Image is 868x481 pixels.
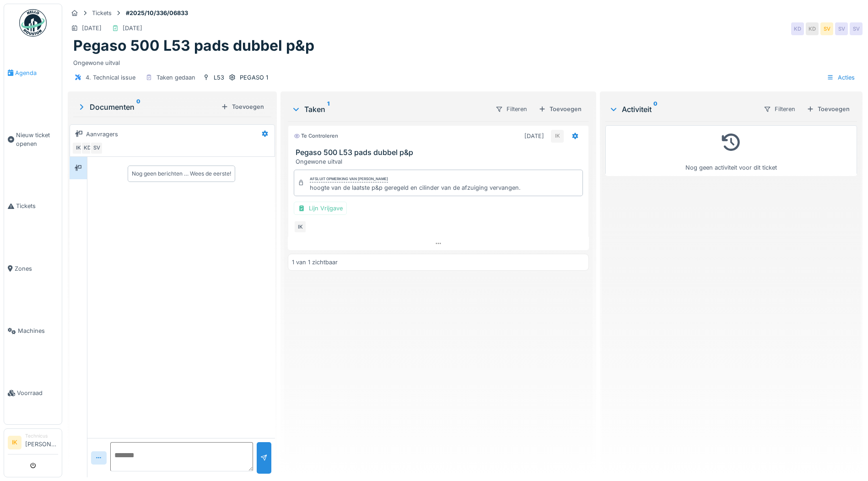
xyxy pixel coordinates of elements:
[4,237,62,299] a: Zones
[86,73,135,82] div: 4. Technical issue
[835,22,848,35] div: SV
[791,22,804,35] div: KD
[4,362,62,424] a: Voorraad
[491,102,531,116] div: Filteren
[15,264,58,273] span: Zones
[81,142,94,155] div: KD
[8,433,58,454] a: IK Technicus[PERSON_NAME]
[609,104,756,115] div: Activiteit
[86,130,118,139] div: Aanvragers
[73,55,857,67] div: Ongewone uitval
[123,24,142,32] div: [DATE]
[823,71,859,84] div: Acties
[760,102,799,116] div: Filteren
[240,73,268,82] div: PEGASO 1
[535,103,585,115] div: Toevoegen
[18,326,58,335] span: Machines
[310,176,388,182] div: Afsluit opmerking van [PERSON_NAME]
[122,9,192,17] strong: #2025/10/336/06833
[294,220,307,233] div: IK
[296,148,585,157] h3: Pegaso 500 L53 pads dubbel p&p
[806,22,819,35] div: KD
[90,142,103,155] div: SV
[25,433,58,452] li: [PERSON_NAME]
[4,42,62,104] a: Agenda
[25,433,58,439] div: Technicus
[611,129,851,172] div: Nog geen activiteit voor dit ticket
[17,389,58,397] span: Voorraad
[77,102,217,112] div: Documenten
[92,9,112,17] div: Tickets
[294,202,347,215] div: Lijn Vrijgave
[73,37,314,54] h1: Pegaso 500 L53 pads dubbel p&p
[136,102,140,112] sup: 0
[16,131,58,148] span: Nieuw ticket openen
[803,103,853,115] div: Toevoegen
[15,69,58,77] span: Agenda
[4,104,62,175] a: Nieuw ticket openen
[524,132,544,140] div: [DATE]
[214,73,224,82] div: L53
[296,157,585,166] div: Ongewone uitval
[8,436,22,449] li: IK
[551,130,564,143] div: IK
[327,104,329,115] sup: 1
[217,101,268,113] div: Toevoegen
[291,104,488,115] div: Taken
[16,202,58,210] span: Tickets
[82,24,102,32] div: [DATE]
[292,258,338,267] div: 1 van 1 zichtbaar
[850,22,863,35] div: SV
[820,22,833,35] div: SV
[294,132,338,140] div: Te controleren
[4,175,62,237] a: Tickets
[310,183,521,192] div: hoogte van de laatste p&p geregeld en cilinder van de afzuiging vervangen.
[19,9,47,37] img: Badge_color-CXgf-gQk.svg
[72,142,85,155] div: IK
[4,300,62,362] a: Machines
[156,73,195,82] div: Taken gedaan
[653,104,658,115] sup: 0
[132,170,231,178] div: Nog geen berichten … Wees de eerste!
